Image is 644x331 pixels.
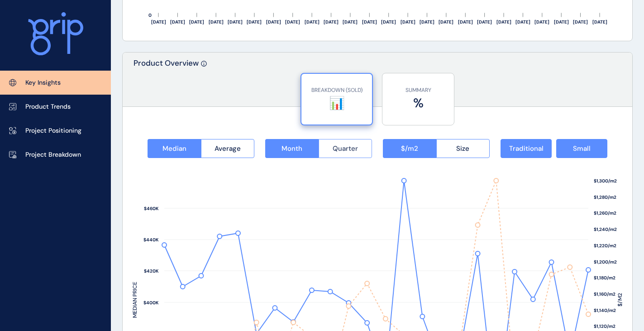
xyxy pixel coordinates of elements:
p: Project Positioning [25,126,81,135]
text: $1,160/m2 [594,291,615,297]
text: [DATE] [592,19,607,25]
text: [DATE] [439,19,453,25]
text: [DATE] [343,19,358,25]
text: [DATE] [496,19,511,25]
text: [DATE] [285,19,300,25]
text: [DATE] [534,19,549,25]
span: Size [456,144,469,153]
text: $1,240/m2 [594,226,617,232]
span: $/m2 [401,144,418,153]
text: $1,120/m2 [594,323,615,329]
text: [DATE] [381,19,396,25]
text: $1,140/m2 [594,307,616,313]
label: % [387,94,449,112]
span: Quarter [333,144,358,153]
label: 📊 [306,94,367,112]
button: Average [201,139,255,158]
button: Median [148,139,201,158]
p: SUMMARY [387,86,449,94]
button: Small [556,139,607,158]
text: $/M2 [616,293,624,307]
text: [DATE] [266,19,281,25]
text: [DATE] [324,19,339,25]
button: $/m2 [383,139,436,158]
text: 0 [148,12,152,18]
button: Month [265,139,319,158]
p: BREAKDOWN (SOLD) [306,86,367,94]
p: Product Trends [25,102,71,111]
text: $1,280/m2 [594,194,616,200]
p: Project Breakdown [25,150,81,159]
text: [DATE] [209,19,224,25]
text: $1,220/m2 [594,243,616,249]
text: [DATE] [247,19,262,25]
span: Traditional [509,144,544,153]
button: Traditional [501,139,552,158]
span: Small [573,144,591,153]
span: Median [162,144,186,153]
text: [DATE] [401,19,415,25]
text: [DATE] [573,19,588,25]
text: [DATE] [189,19,204,25]
text: [DATE] [554,19,569,25]
text: $1,300/m2 [594,178,617,184]
text: $1,180/m2 [594,275,615,281]
text: $1,260/m2 [594,210,616,216]
span: Average [215,144,241,153]
text: [DATE] [305,19,320,25]
text: [DATE] [151,19,166,25]
p: Key Insights [25,78,61,87]
text: [DATE] [170,19,185,25]
text: [DATE] [420,19,434,25]
button: Size [436,139,490,158]
text: [DATE] [228,19,243,25]
text: [DATE] [362,19,377,25]
text: [DATE] [477,19,492,25]
p: Product Overview [134,58,199,106]
button: Quarter [319,139,372,158]
text: $1,200/m2 [594,259,617,265]
span: Month [281,144,302,153]
text: [DATE] [458,19,473,25]
text: [DATE] [515,19,530,25]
